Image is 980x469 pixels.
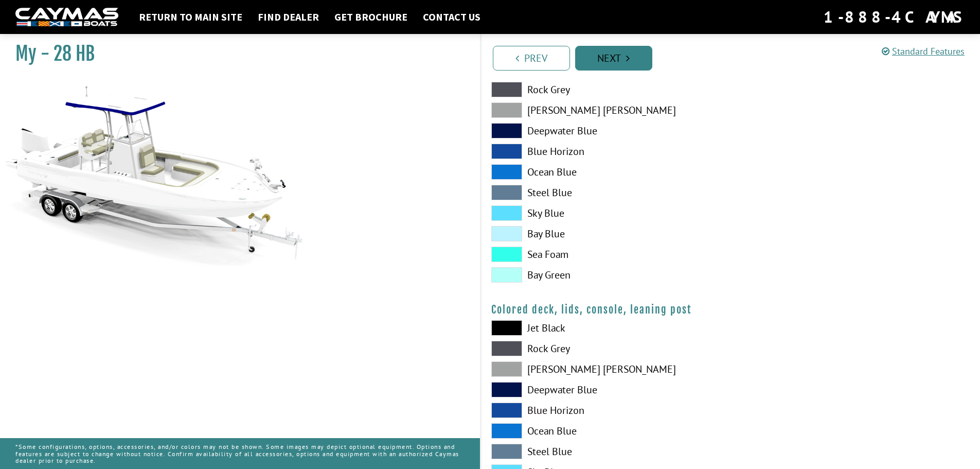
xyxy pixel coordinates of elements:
label: Ocean Blue [491,423,720,439]
p: *Some configurations, options, accessories, and/or colors may not be shown. Some images may depic... [15,438,465,469]
label: Deepwater Blue [491,382,720,397]
label: Bay Green [491,267,720,283]
a: Contact Us [418,10,486,24]
h1: My - 28 HB [15,42,454,65]
label: Blue Horizon [491,144,720,159]
label: [PERSON_NAME] [PERSON_NAME] [491,102,720,118]
a: Return to main site [134,10,247,24]
label: Deepwater Blue [491,123,720,138]
h4: Colored deck, lids, console, leaning post [491,303,970,316]
img: white-logo-c9c8dbefe5ff5ceceb0f0178aa75bf4bb51f6bca0971e226c86eb53dfe498488.png [15,8,118,27]
a: Find Dealer [253,10,324,24]
label: Jet Black [491,320,720,336]
label: Steel Blue [491,185,720,200]
label: Rock Grey [491,82,720,97]
label: Steel Blue [491,444,720,459]
label: Bay Blue [491,226,720,241]
a: Standard Features [882,45,965,57]
label: Sea Foam [491,247,720,262]
label: [PERSON_NAME] [PERSON_NAME] [491,361,720,377]
a: Prev [493,46,570,71]
a: Get Brochure [329,10,413,24]
label: Sky Blue [491,205,720,221]
label: Ocean Blue [491,164,720,180]
div: 1-888-4CAYMAS [824,6,965,28]
label: Rock Grey [491,341,720,356]
a: Next [575,46,652,71]
label: Blue Horizon [491,403,720,418]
